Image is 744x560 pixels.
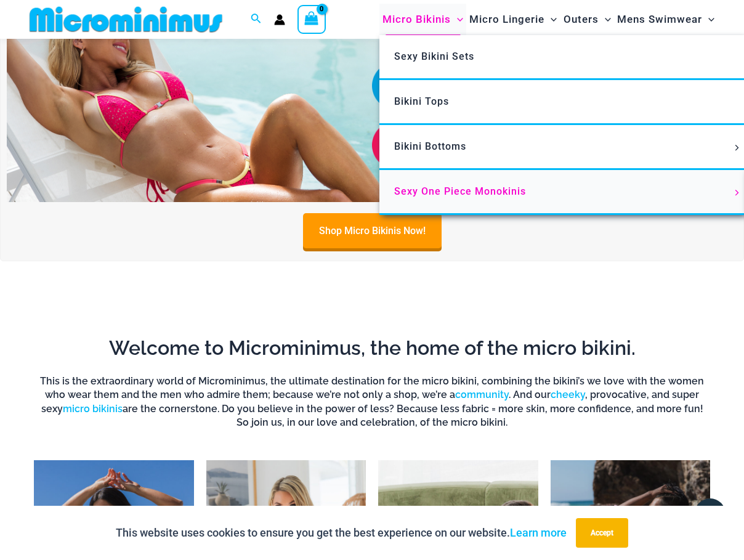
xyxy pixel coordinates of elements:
[34,335,710,361] h2: Welcome to Microminimus, the home of the micro bikini.
[576,518,628,548] button: Accept
[469,4,544,35] span: Micro Lingerie
[394,95,449,107] span: Bikini Tops
[455,389,509,400] a: community
[382,4,451,35] span: Micro Bikinis
[617,4,702,35] span: Mens Swimwear
[614,4,718,35] a: Mens SwimwearMenu ToggleMenu Toggle
[730,190,744,196] span: Menu Toggle
[451,4,463,35] span: Menu Toggle
[730,145,744,151] span: Menu Toggle
[25,6,227,33] img: MM SHOP LOGO FLAT
[564,4,599,35] span: Outers
[702,4,714,35] span: Menu Toggle
[378,2,719,37] nav: Site Navigation
[599,4,611,35] span: Menu Toggle
[544,4,557,35] span: Menu Toggle
[394,51,474,62] span: Sexy Bikini Sets
[560,4,614,35] a: OutersMenu ToggleMenu Toggle
[551,389,585,400] a: cheeky
[297,5,326,33] a: View Shopping Cart, empty
[274,14,285,25] a: Account icon link
[466,4,560,35] a: Micro LingerieMenu ToggleMenu Toggle
[34,375,710,430] h6: This is the extraordinary world of Microminimus, the ultimate destination for the micro bikini, c...
[63,403,123,415] a: micro bikinis
[116,524,567,542] p: This website uses cookies to ensure you get the best experience on our website.
[251,12,262,27] a: Search icon link
[379,4,466,35] a: Micro BikinisMenu ToggleMenu Toggle
[394,185,526,197] span: Sexy One Piece Monokinis
[510,526,567,539] a: Learn more
[394,140,466,152] span: Bikini Bottoms
[303,213,442,248] a: Shop Micro Bikinis Now!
